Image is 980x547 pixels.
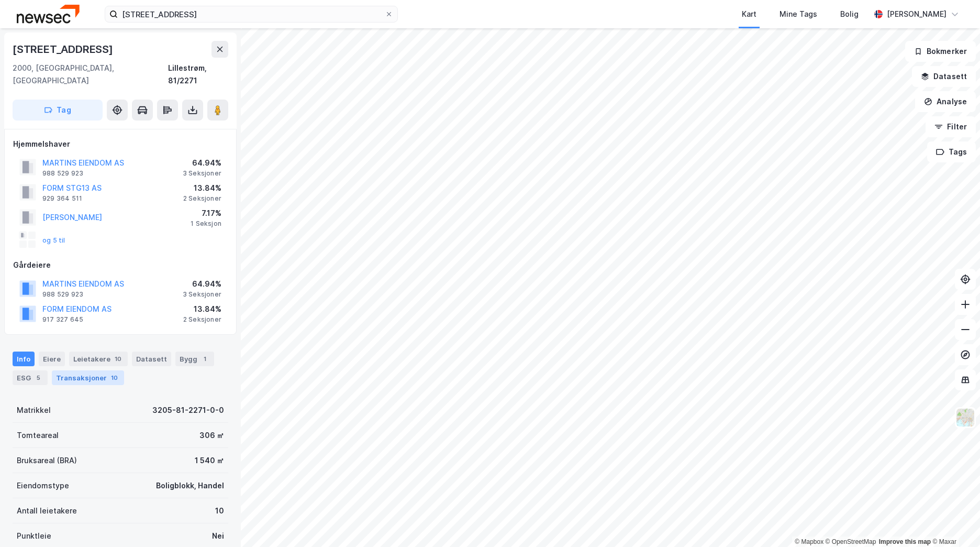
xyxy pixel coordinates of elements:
div: [PERSON_NAME] [887,8,946,20]
div: 7.17% [191,207,221,220]
div: 13.84% [183,182,221,194]
div: 64.94% [183,278,221,290]
a: Mapbox [795,538,823,545]
button: Tag [13,100,103,121]
div: 13.84% [183,303,221,315]
div: Eiere [39,352,65,366]
div: 3 Seksjoner [183,169,221,178]
div: 929 364 511 [42,194,82,203]
div: Tomteareal [17,429,59,442]
button: Filter [926,116,976,137]
div: 10 [109,373,120,383]
div: Lillestrøm, 81/2271 [168,62,228,87]
div: Bolig [840,8,859,20]
div: 10 [113,354,124,364]
div: 1 [199,354,210,364]
div: 2 Seksjoner [183,315,221,324]
div: 306 ㎡ [199,429,224,442]
div: Kart [742,8,756,20]
a: OpenStreetMap [826,538,876,545]
div: Bruksareal (BRA) [17,454,77,467]
div: Eiendomstype [17,479,69,492]
button: Analyse [915,91,976,112]
div: Datasett [132,352,171,366]
div: Nei [212,530,224,542]
div: Transaksjoner [52,370,124,385]
a: Improve this map [879,538,931,545]
div: Gårdeiere [13,259,228,271]
div: Antall leietakere [17,505,77,517]
div: ESG [13,370,48,385]
button: Bokmerker [905,41,976,62]
div: 2000, [GEOGRAPHIC_DATA], [GEOGRAPHIC_DATA] [13,62,168,87]
div: Info [13,352,35,366]
div: Boligblokk, Handel [156,479,224,492]
img: Z [955,408,975,428]
input: Søk på adresse, matrikkel, gårdeiere, leietakere eller personer [118,6,385,22]
div: 3 Seksjoner [183,290,221,299]
div: Matrikkel [17,404,51,417]
div: 10 [215,505,224,517]
div: Bygg [175,352,214,366]
div: Hjemmelshaver [13,138,228,150]
div: Mine Tags [779,8,817,20]
div: Punktleie [17,530,51,542]
button: Tags [927,141,976,162]
iframe: Chat Widget [928,497,980,547]
img: newsec-logo.f6e21ccffca1b3a03d2d.png [17,5,80,23]
div: 3205-81-2271-0-0 [152,404,224,417]
div: [STREET_ADDRESS] [13,41,115,58]
div: 2 Seksjoner [183,194,221,203]
div: 1 540 ㎡ [195,454,224,467]
button: Datasett [912,66,976,87]
div: 988 529 923 [42,290,83,299]
div: Kontrollprogram for chat [928,497,980,547]
div: 1 Seksjon [191,220,221,228]
div: 64.94% [183,157,221,169]
div: 5 [33,373,43,383]
div: Leietakere [69,352,128,366]
div: 988 529 923 [42,169,83,178]
div: 917 327 645 [42,315,83,324]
